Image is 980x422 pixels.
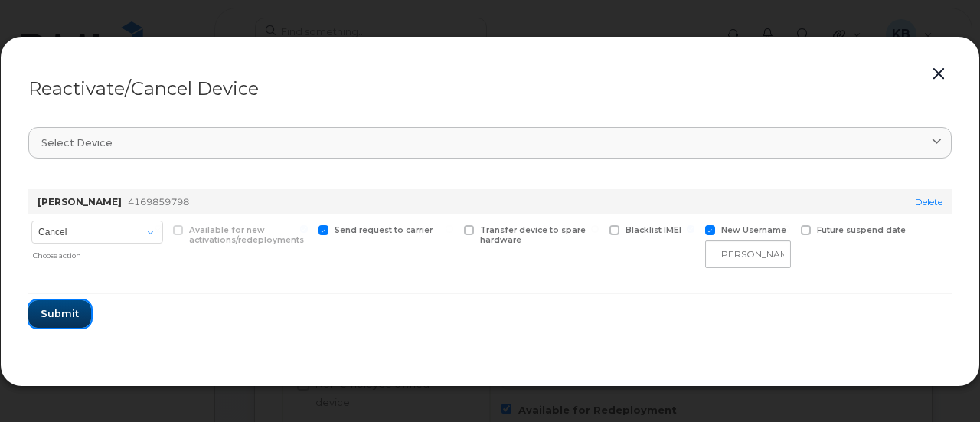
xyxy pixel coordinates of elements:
[28,80,952,98] div: Reactivate/Cancel Device
[446,225,453,233] input: Transfer device to spare hardware
[817,225,906,235] span: Future suspend date
[189,225,304,245] span: Available for new activations/redeployments
[300,225,308,233] input: Send request to carrier
[687,225,694,233] input: New Username
[913,355,969,411] iframe: Messenger Launcher
[915,196,942,208] a: Delete
[626,225,681,235] span: Blacklist IMEI
[335,225,433,235] span: Send request to carrier
[591,225,599,233] input: Blacklist IMEI
[480,225,586,245] span: Transfer device to spare hardware
[705,240,791,268] input: New Username
[782,225,790,233] input: Future suspend date
[721,225,786,235] span: New Username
